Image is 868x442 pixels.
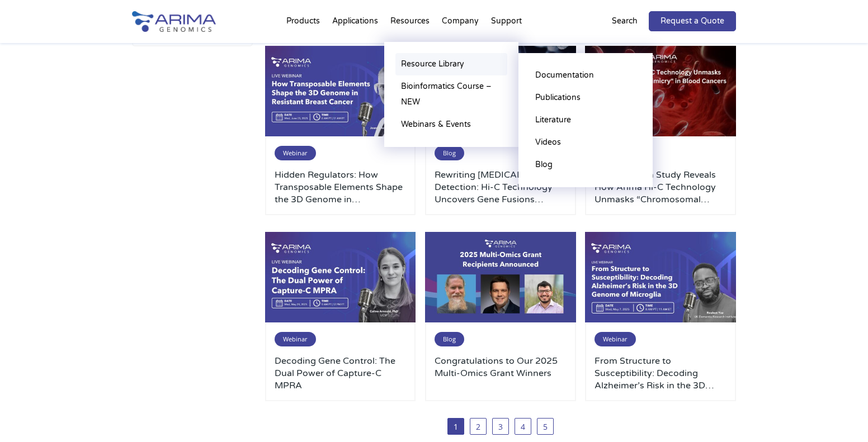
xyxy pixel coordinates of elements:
[275,146,316,160] span: Webinar
[585,46,736,136] img: Arima-March-Blog-Post-Banner-1-500x300.jpg
[275,355,407,392] a: Decoding Gene Control: The Dual Power of Capture-C MPRA
[515,418,531,435] a: 4
[435,169,567,206] a: Rewriting [MEDICAL_DATA] Detection: Hi-C Technology Uncovers Gene Fusions Missed by Standard Methods
[530,131,641,154] a: Videos
[265,232,416,322] img: Use-This-For-Webinar-Images-500x300.jpg
[275,332,316,346] span: Webinar
[265,46,416,136] img: Use-This-For-Webinar-Images-1-500x300.jpg
[530,154,641,176] a: Blog
[595,169,727,206] a: Breakthrough Study Reveals How Arima Hi-C Technology Unmasks “Chromosomal Mimicry” in Blood Cancers
[435,146,464,160] span: Blog
[537,418,554,435] a: 5
[447,418,464,435] span: 1
[649,11,736,31] a: Request a Quote
[275,169,407,206] a: Hidden Regulators: How Transposable Elements Shape the 3D Genome in [GEOGRAPHIC_DATA] [MEDICAL_DATA]
[435,332,464,346] span: Blog
[395,75,507,113] a: Bioinformatics Course – NEW
[435,355,567,392] a: Congratulations to Our 2025 Multi-Omics Grant Winners
[530,87,641,109] a: Publications
[395,113,507,136] a: Webinars & Events
[595,355,727,392] a: From Structure to Susceptibility: Decoding Alzheimer’s Risk in the 3D Genome of [MEDICAL_DATA]
[595,332,636,346] span: Webinar
[425,232,576,322] img: 2025-multi-omics-grant-winners-500x300.jpg
[132,11,216,32] img: Arima-Genomics-logo
[470,418,487,435] a: 2
[395,53,507,75] a: Resource Library
[530,64,641,87] a: Documentation
[530,109,641,131] a: Literature
[492,418,509,435] a: 3
[585,232,736,322] img: May-9-2025-Webinar-2-500x300.jpg
[612,14,638,28] p: Search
